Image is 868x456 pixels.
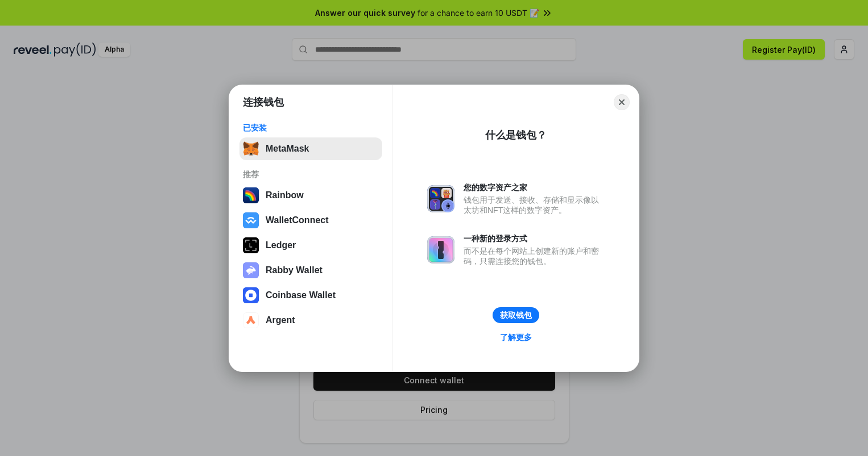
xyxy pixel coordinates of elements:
div: 一种新的登录方式 [464,233,605,244]
img: svg+xml,%3Csvg%20xmlns%3D%22http%3A%2F%2Fwww.w3.org%2F2000%2Fsvg%22%20fill%3D%22none%22%20viewBox... [427,185,454,212]
div: Coinbase Wallet [266,290,336,300]
button: Rainbow [239,184,382,207]
div: 而不是在每个网站上创建新的账户和密码，只需连接您的钱包。 [464,246,605,266]
button: WalletConnect [239,209,382,232]
img: svg+xml,%3Csvg%20xmlns%3D%22http%3A%2F%2Fwww.w3.org%2F2000%2Fsvg%22%20fill%3D%22none%22%20viewBox... [243,262,259,278]
button: Close [614,94,630,110]
img: svg+xml,%3Csvg%20xmlns%3D%22http%3A%2F%2Fwww.w3.org%2F2000%2Fsvg%22%20width%3D%2228%22%20height%3... [243,237,259,253]
img: svg+xml,%3Csvg%20width%3D%22120%22%20height%3D%22120%22%20viewBox%3D%220%200%20120%20120%22%20fil... [243,187,259,203]
img: svg+xml,%3Csvg%20xmlns%3D%22http%3A%2F%2Fwww.w3.org%2F2000%2Fsvg%22%20fill%3D%22none%22%20viewBox... [427,236,454,263]
button: Argent [239,309,382,332]
div: WalletConnect [266,215,329,225]
button: MetaMask [239,137,382,160]
div: Rabby Wallet [266,265,323,275]
img: svg+xml,%3Csvg%20width%3D%2228%22%20height%3D%2228%22%20viewBox%3D%220%200%2028%2028%22%20fill%3D... [243,212,259,228]
div: Ledger [266,240,296,250]
div: 什么是钱包？ [485,128,547,142]
div: 您的数字资产之家 [464,182,605,193]
button: 获取钱包 [493,307,539,323]
div: 已安装 [243,123,379,133]
h1: 连接钱包 [243,95,284,109]
div: 获取钱包 [500,310,532,320]
button: Rabby Wallet [239,259,382,282]
div: 了解更多 [500,332,532,342]
div: 推荐 [243,169,379,179]
div: Argent [266,315,295,325]
div: 钱包用于发送、接收、存储和显示像以太坊和NFT这样的数字资产。 [464,195,605,215]
div: MetaMask [266,144,309,154]
img: svg+xml,%3Csvg%20width%3D%2228%22%20height%3D%2228%22%20viewBox%3D%220%200%2028%2028%22%20fill%3D... [243,287,259,303]
a: 了解更多 [493,330,539,345]
img: svg+xml,%3Csvg%20width%3D%2228%22%20height%3D%2228%22%20viewBox%3D%220%200%2028%2028%22%20fill%3D... [243,312,259,328]
img: svg+xml,%3Csvg%20fill%3D%22none%22%20height%3D%2233%22%20viewBox%3D%220%200%2035%2033%22%20width%... [243,141,259,157]
div: Rainbow [266,190,304,200]
button: Ledger [239,234,382,257]
button: Coinbase Wallet [239,284,382,307]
